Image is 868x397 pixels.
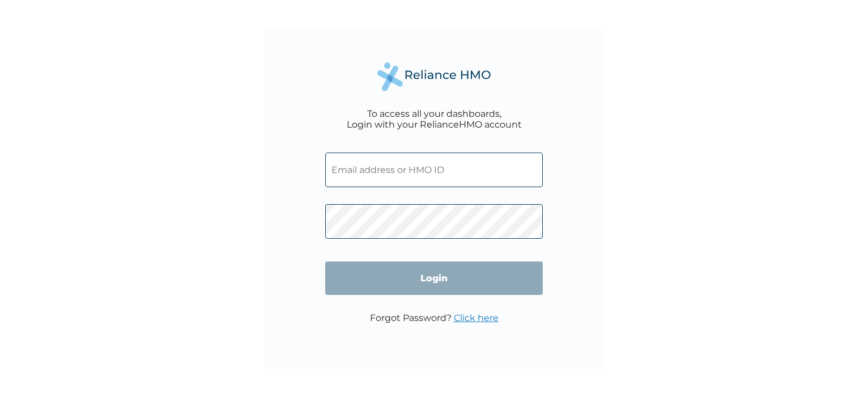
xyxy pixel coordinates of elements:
[377,62,491,91] img: Reliance Health's Logo
[325,261,543,295] input: Login
[347,108,522,130] div: To access all your dashboards, Login with your RelianceHMO account
[454,312,499,323] a: Click here
[370,312,499,323] p: Forgot Password?
[325,153,543,187] input: Email address or HMO ID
